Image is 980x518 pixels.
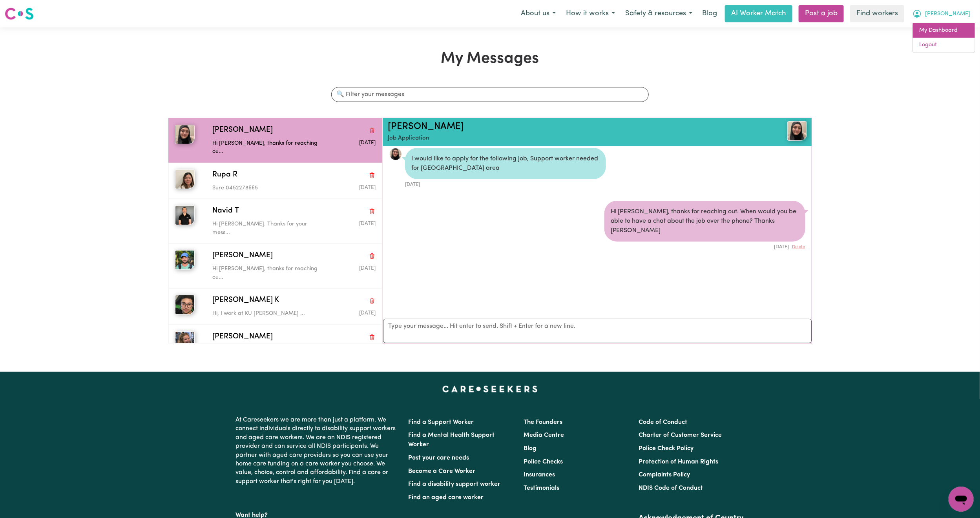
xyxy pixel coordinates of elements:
[369,251,376,261] button: Delete conversation
[925,10,970,18] span: [PERSON_NAME]
[359,140,376,145] span: Message sent on September 0, 2025
[369,296,376,306] button: Delete conversation
[405,148,606,179] div: I would like to apply for the following job, Support worker needed for [GEOGRAPHIC_DATA] area
[389,148,402,160] a: View Lyn A's profile
[359,311,376,316] span: Message sent on August 5, 2025
[799,5,844,22] a: Post a job
[524,432,564,438] a: Media Centre
[524,419,562,425] a: The Founders
[409,494,484,501] a: Find an aged care worker
[639,419,687,425] a: Code of Conduct
[168,118,382,163] button: Lyn A[PERSON_NAME]Delete conversationHi [PERSON_NAME], thanks for reaching ou...Message sent on S...
[604,201,805,242] div: Hi [PERSON_NAME], thanks for reaching out. When would you be able to have a chat about the job ov...
[359,221,376,226] span: Message sent on September 4, 2025
[639,445,693,452] a: Police Check Policy
[168,163,382,199] button: Rupa RRupa RDelete conversationSure 0452278665Message sent on September 5, 2025
[725,5,792,22] a: AI Worker Match
[405,179,606,188] div: [DATE]
[388,134,737,143] p: Job Application
[389,148,402,160] img: 90C33F8B47505480CCCBFB630F6CDEBF_avatar_blob
[212,250,273,262] span: [PERSON_NAME]
[949,487,974,512] iframe: Button to launch messaging window, conversation in progress
[212,184,321,193] p: Sure 0452278665
[524,472,555,478] a: Insurances
[913,23,975,38] a: My Dashboard
[369,170,376,180] button: Delete conversation
[409,455,469,461] a: Post your care needs
[516,5,561,22] button: About us
[175,205,195,225] img: Navid T
[175,169,195,189] img: Rupa R
[620,5,697,22] button: Safety & resources
[388,122,464,131] a: [PERSON_NAME]
[369,125,376,135] button: Delete conversation
[639,485,703,491] a: NDIS Code of Conduct
[442,386,538,392] a: Careseekers home page
[212,169,237,181] span: Rupa R
[524,459,563,465] a: Police Checks
[175,295,195,314] img: Biplov K
[212,265,321,282] p: Hi [PERSON_NAME], thanks for reaching ou...
[5,5,34,23] a: Careseekers logo
[331,87,648,102] input: 🔍 Filter your messages
[212,220,321,237] p: Hi [PERSON_NAME]. Thanks for your mess...
[5,7,34,21] img: Careseekers logo
[409,419,474,425] a: Find a Support Worker
[175,125,195,144] img: Lyn A
[212,205,239,217] span: Navid T
[639,459,718,465] a: Protection of Human Rights
[212,309,321,318] p: Hi, I work at KU [PERSON_NAME] ...
[639,432,722,438] a: Charter of Customer Service
[212,331,273,343] span: [PERSON_NAME]
[369,206,376,216] button: Delete conversation
[175,250,195,270] img: Max K
[212,139,321,156] p: Hi [PERSON_NAME], thanks for reaching ou...
[212,125,273,136] span: [PERSON_NAME]
[850,5,904,22] a: Find workers
[639,472,690,478] a: Complaints Policy
[561,5,620,22] button: How it works
[913,38,975,53] a: Logout
[409,481,501,487] a: Find a disability support worker
[168,244,382,288] button: Max K[PERSON_NAME]Delete conversationHi [PERSON_NAME], thanks for reaching ou...Message sent on S...
[409,468,476,474] a: Become a Care Worker
[409,432,495,448] a: Find a Mental Health Support Worker
[697,5,722,22] a: Blog
[524,445,537,452] a: Blog
[168,325,382,361] button: Lucy W[PERSON_NAME]Delete conversationFab. It's 0420707416. Look for...Message sent on August 5, ...
[369,332,376,342] button: Delete conversation
[212,295,279,306] span: [PERSON_NAME] K
[737,121,807,141] a: Lyn A
[907,5,975,22] button: My Account
[168,49,812,68] h1: My Messages
[792,244,805,251] button: Delete
[787,121,807,141] img: View Lyn A's profile
[168,288,382,324] button: Biplov K[PERSON_NAME] KDelete conversationHi, I work at KU [PERSON_NAME] ...Message sent on Augus...
[175,331,195,351] img: Lucy W
[524,485,559,491] a: Testimonials
[168,199,382,244] button: Navid TNavid TDelete conversationHi [PERSON_NAME]. Thanks for your mess...Message sent on Septemb...
[236,413,399,489] p: At Careseekers we are more than just a platform. We connect individuals directly to disability su...
[359,266,376,271] span: Message sent on September 4, 2025
[359,185,376,190] span: Message sent on September 5, 2025
[604,242,805,251] div: [DATE]
[912,23,975,53] div: My Account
